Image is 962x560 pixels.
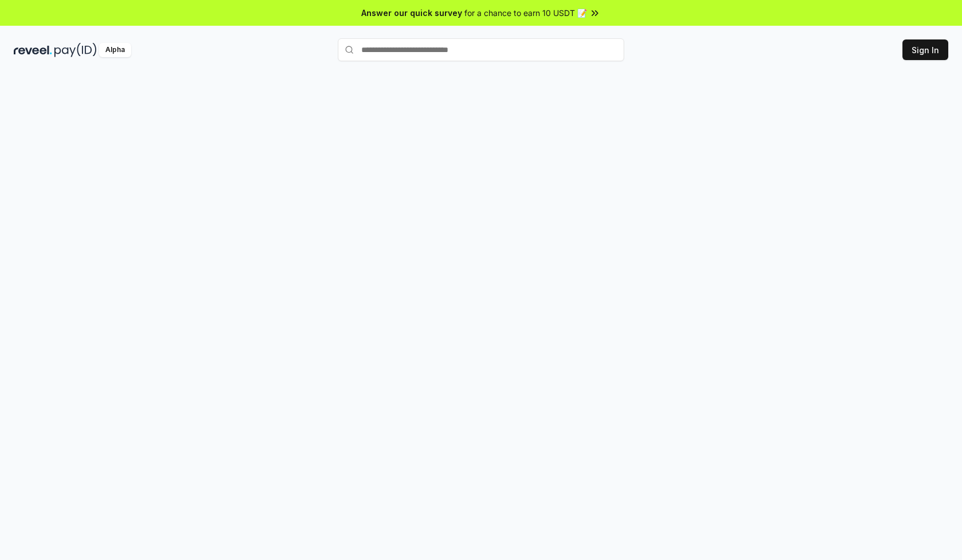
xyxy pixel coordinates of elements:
[14,43,52,57] img: reveel_dark
[902,39,948,60] button: Sign In
[54,43,97,57] img: pay_id
[361,7,462,19] span: Answer our quick survey
[99,43,131,57] div: Alpha
[464,7,587,19] span: for a chance to earn 10 USDT 📝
